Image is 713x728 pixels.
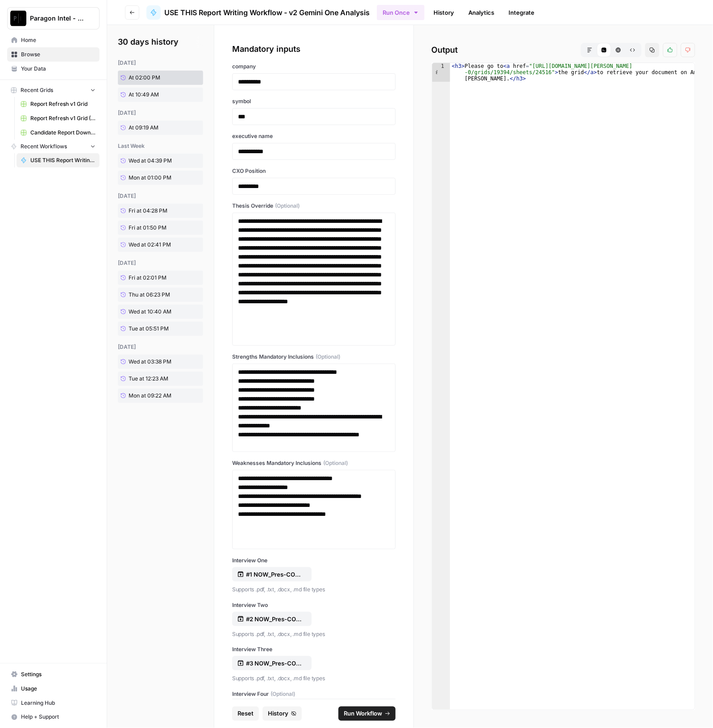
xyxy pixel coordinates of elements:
h2: 30 days history [118,36,203,48]
span: At 02:00 PM [129,74,160,82]
label: Interview Two [232,601,396,609]
a: Fri at 02:01 PM [118,271,184,285]
a: At 10:49 AM [118,88,184,102]
button: Workspace: Paragon Intel - Bill / Ty / Colby R&D [7,7,100,29]
label: company [232,63,396,71]
a: Wed at 10:40 AM [118,305,184,319]
p: #2 NOW_Pres-COO-CPO [PERSON_NAME] Interviews_[DATE]_Paragon Intel.pdf [246,615,303,623]
a: Report Refresh v1 Grid [17,97,100,111]
p: Supports .pdf, .txt, .docx, .md file types [232,674,396,683]
span: Tue at 12:23 AM [129,375,168,383]
span: Info, read annotations row 1 [432,63,440,69]
label: symbol [232,97,396,105]
span: Thu at 06:23 PM [129,291,170,299]
span: Wed at 03:38 PM [129,358,171,366]
div: [DATE] [118,259,203,267]
span: Fri at 02:01 PM [129,274,167,282]
label: Strengths Mandatory Inclusions [232,353,396,361]
div: [DATE] [118,109,203,117]
span: Fri at 04:28 PM [129,207,167,215]
a: Wed at 03:38 PM [118,355,184,369]
span: Mon at 09:22 AM [129,392,171,400]
a: Integrate [503,5,540,20]
button: Recent Workflows [7,140,100,153]
label: Weaknesses Mandatory Inclusions [232,459,396,467]
span: Mon at 01:00 PM [129,174,171,182]
button: Run Workflow [338,707,396,721]
label: Interview Four [232,690,396,698]
p: Supports .pdf, .txt, .docx, .md file types [232,585,396,594]
a: At 09:19 AM [118,121,184,135]
p: #1 NOW_Pres-COO-CPO [PERSON_NAME] Interviews_[DATE]_Paragon Intel.pdf [246,570,303,579]
a: Candidate Report Download Sheet [17,126,100,140]
button: Run Once [377,5,425,20]
a: Fri at 01:50 PM [118,221,184,235]
button: History [263,707,302,721]
div: last week [118,142,203,150]
a: Report Refresh v1 Grid (Copy) [17,111,100,126]
a: History [428,5,459,20]
span: USE THIS Report Writing Workflow - v2 Gemini One Analysis [30,156,96,164]
a: Tue at 12:23 AM [118,372,184,386]
span: Report Refresh v1 Grid (Copy) [30,114,96,122]
span: Wed at 04:39 PM [129,157,172,165]
span: Settings [21,670,96,678]
a: USE THIS Report Writing Workflow - v2 Gemini One Analysis [146,5,370,20]
div: 1 [432,63,450,82]
p: #3 NOW_Pres-COO-CPO [PERSON_NAME] Interviews_[DATE]_Paragon Intel.pdf [246,659,303,668]
a: Mon at 09:22 AM [118,389,184,403]
label: Thesis Override [232,202,396,210]
span: History [268,709,288,718]
a: Thu at 06:23 PM [118,288,184,302]
span: Help + Support [21,713,96,721]
a: Usage [7,682,100,696]
a: Home [7,33,100,47]
span: Report Refresh v1 Grid [30,100,96,108]
span: Recent Grids [21,86,53,94]
span: Reset [238,709,254,718]
div: [DATE] [118,343,203,351]
button: #2 NOW_Pres-COO-CPO [PERSON_NAME] Interviews_[DATE]_Paragon Intel.pdf [232,612,312,626]
a: Wed at 02:41 PM [118,238,184,252]
span: Learning Hub [21,699,96,707]
a: Mon at 01:00 PM [118,171,184,185]
button: #3 NOW_Pres-COO-CPO [PERSON_NAME] Interviews_[DATE]_Paragon Intel.pdf [232,656,312,670]
div: [DATE] [118,59,203,67]
span: Recent Workflows [21,142,67,151]
span: At 10:49 AM [129,91,159,99]
a: Wed at 04:39 PM [118,154,184,168]
a: At 02:00 PM [118,71,184,85]
img: Paragon Intel - Bill / Ty / Colby R&D Logo [10,10,26,26]
span: Run Workflow [344,709,382,718]
span: Fri at 01:50 PM [129,224,167,232]
button: #1 NOW_Pres-COO-CPO [PERSON_NAME] Interviews_[DATE]_Paragon Intel.pdf [232,567,312,582]
a: Fri at 04:28 PM [118,204,184,218]
span: (Optional) [271,690,295,698]
a: Settings [7,667,100,682]
label: CXO Position [232,167,396,175]
button: Help + Support [7,710,100,724]
span: Wed at 02:41 PM [129,241,171,249]
span: Tue at 05:51 PM [129,325,169,333]
span: (Optional) [323,459,348,467]
span: Home [21,36,96,44]
span: (Optional) [275,202,300,210]
label: Interview Three [232,645,396,653]
span: At 09:19 AM [129,124,158,132]
label: executive name [232,132,396,140]
span: Candidate Report Download Sheet [30,129,96,137]
div: [DATE] [118,192,203,200]
p: Supports .pdf, .txt, .docx, .md file types [232,630,396,639]
button: Reset [232,707,259,721]
span: Your Data [21,65,96,73]
span: Browse [21,50,96,59]
span: Paragon Intel - Bill / Ty / [PERSON_NAME] R&D [30,14,84,23]
label: Interview One [232,556,396,565]
a: Analytics [463,5,500,20]
span: Usage [21,685,96,693]
a: Browse [7,47,100,62]
a: Learning Hub [7,696,100,710]
span: USE THIS Report Writing Workflow - v2 Gemini One Analysis [164,7,370,18]
a: Your Data [7,62,100,76]
h2: Output [432,43,695,57]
